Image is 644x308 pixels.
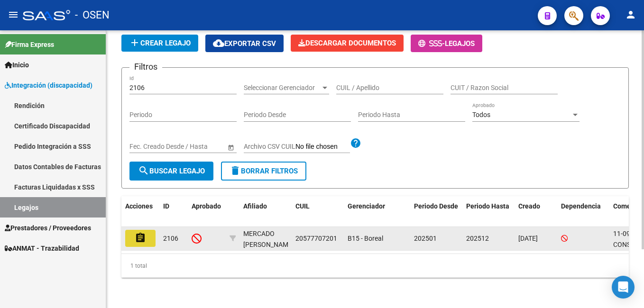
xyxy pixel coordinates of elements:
[239,196,292,227] datatable-header-cell: Afiliado
[121,254,629,278] div: 1 total
[5,60,29,70] span: Inicio
[5,39,54,50] span: Firma Express
[515,196,557,227] datatable-header-cell: Creado
[410,196,462,227] datatable-header-cell: Periodo Desde
[75,5,110,26] span: - OSEN
[445,39,475,48] span: Legajos
[295,202,310,210] span: CUIL
[129,37,140,48] mat-icon: add
[348,235,383,242] span: B15 - Boreal
[163,235,178,242] span: 2106
[5,80,92,91] span: Integración (discapacidad)
[205,35,284,52] button: Exportar CSV
[518,202,540,210] span: Creado
[188,196,226,227] datatable-header-cell: Aprobado
[163,202,169,210] span: ID
[466,202,509,210] span: Periodo Hasta
[8,9,19,20] mat-icon: menu
[172,143,219,151] input: Fecha fin
[192,202,221,210] span: Aprobado
[472,111,490,118] span: Todos
[213,37,224,49] mat-icon: cloud_download
[418,39,445,48] span: -
[230,167,298,175] span: Borrar Filtros
[135,232,146,244] mat-icon: assignment
[138,165,149,176] mat-icon: search
[121,196,159,227] datatable-header-cell: Acciones
[226,142,236,152] button: Open calendar
[518,235,538,242] span: [DATE]
[244,143,295,150] span: Archivo CSV CUIL
[561,202,601,210] span: Dependencia
[159,196,188,227] datatable-header-cell: ID
[350,137,361,149] mat-icon: help
[625,9,636,20] mat-icon: person
[411,35,482,52] button: -Legajos
[244,84,321,92] span: Seleccionar Gerenciador
[243,202,267,210] span: Afiliado
[414,235,437,242] span: 202501
[5,223,91,233] span: Prestadores / Proveedores
[466,235,489,242] span: 202512
[348,202,385,210] span: Gerenciador
[557,196,609,227] datatable-header-cell: Dependencia
[298,39,396,47] span: Descargar Documentos
[612,276,635,299] div: Open Intercom Messenger
[295,143,350,151] input: Archivo CSV CUIL
[5,243,79,254] span: ANMAT - Trazabilidad
[344,196,410,227] datatable-header-cell: Gerenciador
[129,162,213,181] button: Buscar Legajo
[462,196,515,227] datatable-header-cell: Periodo Hasta
[213,39,276,48] span: Exportar CSV
[230,165,241,176] mat-icon: delete
[129,39,191,47] span: Crear Legajo
[291,35,404,52] button: Descargar Documentos
[121,35,198,52] button: Crear Legajo
[243,228,294,250] div: MERCADO [PERSON_NAME]
[129,60,162,73] h3: Filtros
[125,202,153,210] span: Acciones
[129,143,164,151] input: Fecha inicio
[295,235,337,242] span: 20577707201
[292,196,344,227] datatable-header-cell: CUIL
[414,202,458,210] span: Periodo Desde
[221,162,306,181] button: Borrar Filtros
[138,167,205,175] span: Buscar Legajo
